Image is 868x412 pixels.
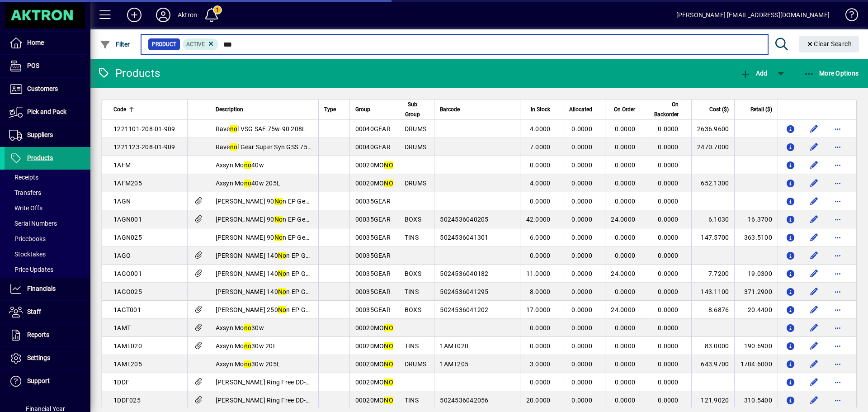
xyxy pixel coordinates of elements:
[830,212,845,227] button: More options
[806,40,852,47] span: Clear Search
[615,360,636,368] span: 0.0000
[658,288,679,295] span: 0.0000
[807,339,821,353] button: Edit
[384,379,393,386] em: NO
[830,176,845,190] button: More options
[216,270,333,277] span: [PERSON_NAME] 140 n EP Gear Oil 1L
[384,161,393,169] em: NO
[807,122,821,136] button: Edit
[531,104,550,114] span: In Stock
[734,228,778,246] td: 363.5100
[5,278,90,300] a: Financials
[654,99,686,119] div: On Backorder
[405,306,421,313] span: BOXS
[113,270,142,277] span: 1AGO001
[571,288,592,295] span: 0.0000
[571,270,592,277] span: 0.0000
[113,143,175,151] span: 1221123-208-01-909
[569,104,592,114] span: Allocated
[738,65,769,81] button: Add
[355,252,391,259] span: 00035GEAR
[186,41,205,47] span: Active
[113,379,129,386] span: 1DDF
[278,252,287,259] em: No
[244,324,252,331] em: no
[405,143,426,151] span: DRUMS
[615,234,636,241] span: 0.0000
[244,161,252,169] em: no
[405,270,421,277] span: BOXS
[615,324,636,331] span: 0.0000
[113,324,131,331] span: 1AMT
[611,216,635,223] span: 24.0000
[183,38,219,50] mat-chip: Activation Status: Active
[384,397,393,404] em: NO
[614,104,635,114] span: On Order
[830,339,845,353] button: More options
[530,252,551,259] span: 0.0000
[440,270,488,277] span: 5024536040182
[97,66,160,81] div: Products
[802,65,861,81] button: More Options
[98,36,132,52] button: Filter
[734,283,778,301] td: 371.2900
[113,342,142,350] span: 1AMT020
[149,7,178,23] button: Profile
[571,252,592,259] span: 0.0000
[152,40,176,49] span: Product
[691,228,735,246] td: 147.5700
[113,288,142,295] span: 1AGO025
[734,265,778,283] td: 19.0300
[120,7,149,23] button: Add
[324,104,336,114] span: Type
[440,288,488,295] span: 5024536041295
[571,125,592,133] span: 0.0000
[658,379,679,386] span: 0.0000
[384,360,393,368] em: NO
[807,140,821,154] button: Edit
[830,230,845,245] button: More options
[274,198,283,205] em: No
[807,212,821,227] button: Edit
[691,283,735,301] td: 143.1100
[830,357,845,371] button: More options
[569,104,600,114] div: Allocated
[807,321,821,335] button: Edit
[615,143,636,151] span: 0.0000
[658,234,679,241] span: 0.0000
[676,8,830,22] div: [PERSON_NAME] [EMAIL_ADDRESS][DOMAIN_NAME]
[9,174,38,181] span: Receipts
[5,347,90,369] a: Settings
[658,324,679,331] span: 0.0000
[5,216,90,231] a: Serial Numbers
[658,360,679,368] span: 0.0000
[405,180,426,187] span: DRUMS
[830,284,845,299] button: More options
[9,189,41,196] span: Transfers
[27,354,50,361] span: Settings
[5,370,90,393] a: Support
[830,393,845,407] button: More options
[113,104,182,114] div: Code
[355,397,393,404] span: 00020MO
[216,104,313,114] div: Description
[100,41,130,48] span: Filter
[530,125,551,133] span: 4.0000
[274,234,283,241] em: No
[526,104,558,114] div: In Stock
[658,180,679,187] span: 0.0000
[807,303,821,317] button: Edit
[9,235,46,242] span: Pricebooks
[113,360,142,368] span: 1AMT205
[355,104,393,114] div: Group
[278,270,287,277] em: No
[9,251,46,258] span: Stocktakes
[5,231,90,246] a: Pricebooks
[216,342,277,350] span: Axsyn Mo 30w 20L
[658,198,679,205] span: 0.0000
[230,125,238,133] em: no
[530,161,551,169] span: 0.0000
[440,397,488,404] span: 5024536042056
[27,308,41,315] span: Staff
[611,270,635,277] span: 24.0000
